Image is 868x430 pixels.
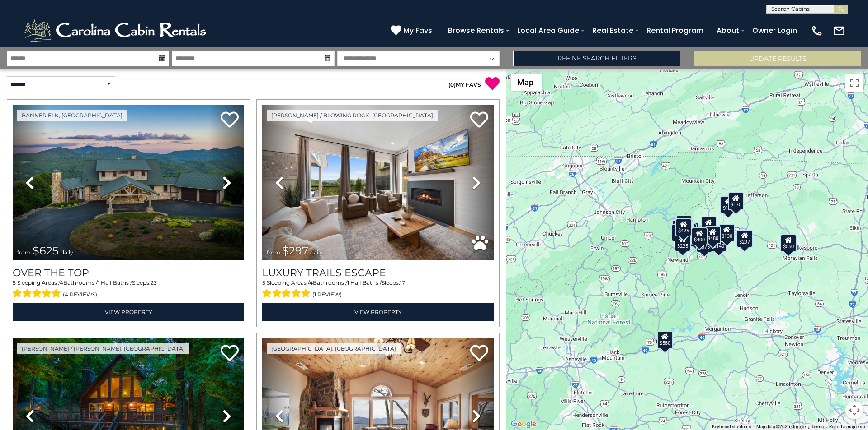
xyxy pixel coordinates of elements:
img: mail-regular-white.png [833,24,845,37]
span: daily [310,249,323,256]
a: Luxury Trails Escape [262,267,494,279]
button: Update Results [694,51,861,66]
a: Banner Elk, [GEOGRAPHIC_DATA] [17,110,127,121]
a: [GEOGRAPHIC_DATA], [GEOGRAPHIC_DATA] [267,343,401,354]
span: 5 [13,279,16,286]
div: Sleeping Areas / Bathrooms / Sleeps: [262,279,494,301]
span: ( ) [448,81,456,88]
a: Add to favorites [470,111,488,130]
a: Open this area in Google Maps (opens a new window) [509,418,538,430]
a: [PERSON_NAME] / Blowing Rock, [GEOGRAPHIC_DATA] [267,110,438,121]
img: thumbnail_168695581.jpeg [262,105,494,260]
div: $225 [675,234,691,252]
div: $375 [696,234,712,252]
div: $480 [705,226,721,244]
span: $625 [33,244,59,257]
a: Refine Search Filters [513,51,680,66]
button: Keyboard shortcuts [712,424,751,430]
span: Map data ©2025 Google [756,424,806,429]
span: Map [517,78,533,87]
span: 0 [450,81,454,88]
div: $130 [719,224,735,242]
div: $175 [720,196,736,214]
span: from [267,249,280,256]
span: daily [61,249,73,256]
div: $425 [675,218,692,236]
a: (0)MY FAVS [448,81,481,88]
a: Add to favorites [221,344,239,363]
img: thumbnail_167153549.jpeg [13,105,244,260]
a: Browse Rentals [443,23,509,38]
span: 5 [262,279,265,286]
div: $297 [736,230,753,248]
div: $580 [657,330,673,348]
a: Over The Top [13,267,244,279]
a: My Favs [391,25,434,37]
img: White-1-2.png [23,17,210,44]
div: $400 [691,227,708,245]
span: 4 [60,279,63,286]
a: [PERSON_NAME] / [PERSON_NAME], [GEOGRAPHIC_DATA] [17,343,189,354]
a: Report a map error [829,424,865,429]
span: from [17,249,31,256]
img: phone-regular-white.png [811,24,823,37]
div: $140 [711,233,727,251]
a: About [712,23,744,38]
button: Change map style [511,74,542,91]
button: Map camera controls [845,401,863,419]
div: $175 [728,192,744,210]
a: Rental Program [642,23,708,38]
a: Terms [811,424,824,429]
span: 1 Half Baths / [98,279,132,286]
div: $550 [780,234,797,252]
a: View Property [13,303,244,321]
a: Local Area Guide [513,23,584,38]
a: Owner Login [748,23,802,38]
img: Google [509,418,538,430]
span: 17 [400,279,405,286]
span: $297 [282,244,308,257]
a: Add to favorites [221,111,239,130]
a: View Property [262,303,494,321]
div: $349 [701,217,717,235]
div: Sleeping Areas / Bathrooms / Sleeps: [13,279,244,301]
span: (4 reviews) [63,289,97,301]
div: $230 [671,223,688,241]
a: Add to favorites [470,344,488,363]
span: 4 [309,279,313,286]
span: 1 Half Baths / [347,279,382,286]
a: Real Estate [588,23,638,38]
div: $125 [676,215,692,233]
button: Toggle fullscreen view [845,74,863,92]
span: My Favs [403,25,432,36]
span: 23 [151,279,157,286]
span: (1 review) [312,289,342,301]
